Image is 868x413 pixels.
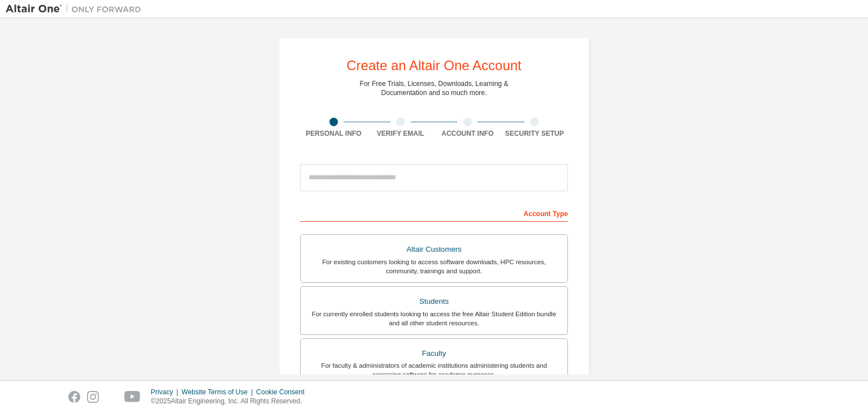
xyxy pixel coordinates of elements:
[307,257,561,276] div: For existing customers looking to access software downloads, HPC resources, community, trainings ...
[367,129,435,138] div: Verify Email
[87,391,99,403] img: instagram.svg
[307,346,561,362] div: Faculty
[307,242,561,257] div: Altair Customers
[151,388,181,397] div: Privacy
[6,3,147,15] img: Altair One
[501,129,568,138] div: Security Setup
[434,129,501,138] div: Account Info
[300,204,568,222] div: Account Type
[68,391,80,403] img: facebook.svg
[307,361,561,379] div: For faculty & administrators of academic institutions administering students and accessing softwa...
[307,309,561,328] div: For currently enrolled students looking to access the free Altair Student Edition bundle and all ...
[181,388,256,397] div: Website Terms of Use
[256,388,311,397] div: Cookie Consent
[151,397,311,406] p: © 2025 Altair Engineering, Inc. All Rights Reserved.
[360,79,509,97] div: For Free Trials, Licenses, Downloads, Learning & Documentation and so much more.
[124,391,141,403] img: youtube.svg
[300,129,367,138] div: Personal Info
[307,294,561,309] div: Students
[346,59,522,72] div: Create an Altair One Account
